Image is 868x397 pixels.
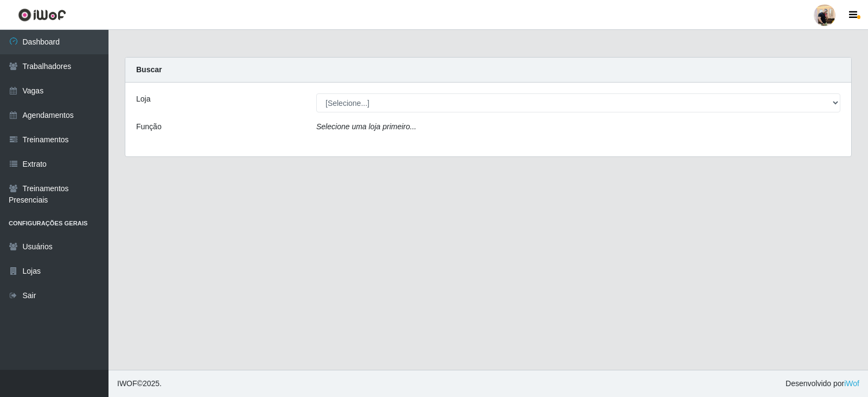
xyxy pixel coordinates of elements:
[844,379,859,388] a: iWof
[786,378,859,389] span: Desenvolvido por
[18,8,66,22] img: CoreUI Logo
[136,65,162,74] strong: Buscar
[117,379,137,388] span: IWOF
[136,121,162,133] label: Função
[117,378,162,389] span: © 2025 .
[316,122,416,131] i: Selecione uma loja primeiro...
[136,93,150,105] label: Loja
